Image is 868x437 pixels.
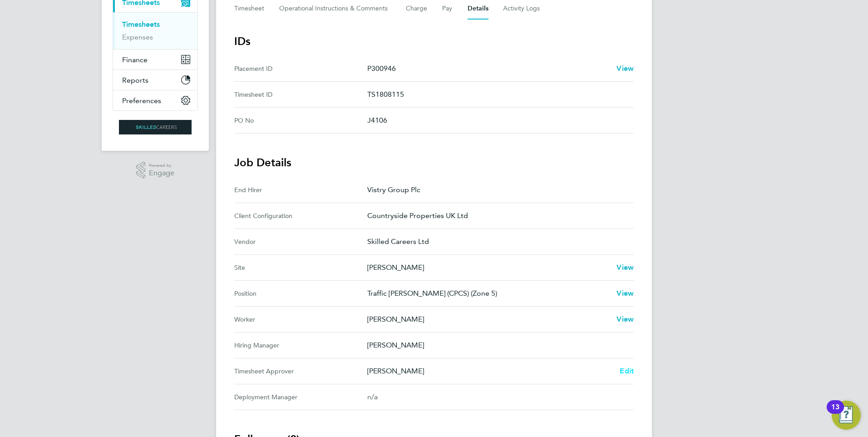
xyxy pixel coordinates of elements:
[367,63,609,74] p: P300946
[367,288,609,299] p: Traffic [PERSON_NAME] (CPCS) (Zone 5)
[367,262,609,273] p: [PERSON_NAME]
[367,115,626,126] p: J4106
[367,392,619,402] div: n/a
[367,236,626,247] p: Skilled Careers Ltd
[136,162,175,179] a: Powered byEngage
[367,89,626,100] p: TS1808115
[616,288,634,299] a: View
[234,262,367,273] div: Site
[367,366,612,377] p: [PERSON_NAME]
[234,236,367,247] div: Vendor
[234,288,367,299] div: Position
[616,63,634,74] a: View
[122,33,153,41] a: Expenses
[234,184,367,195] div: End Hirer
[620,367,634,375] span: Edit
[113,90,197,110] button: Preferences
[234,155,634,170] h3: Job Details
[832,401,861,430] button: Open Resource Center, 13 new notifications
[234,89,367,100] div: Timesheet ID
[122,96,161,105] span: Preferences
[367,184,626,195] p: Vistry Group Plc
[122,55,148,64] span: Finance
[616,64,634,73] span: View
[119,120,192,134] img: skilledcareers-logo-retina.png
[620,366,634,377] a: Edit
[149,169,174,177] span: Engage
[149,162,174,169] span: Powered by
[113,120,198,134] a: Go to home page
[616,315,634,323] span: View
[234,366,367,377] div: Timesheet Approver
[616,289,634,298] span: View
[831,407,839,419] div: 13
[367,210,626,221] p: Countryside Properties UK Ltd
[616,314,634,325] a: View
[367,314,609,325] p: [PERSON_NAME]
[367,340,626,351] p: [PERSON_NAME]
[234,115,367,126] div: PO No
[113,70,197,90] button: Reports
[616,263,634,272] span: View
[122,76,148,84] span: Reports
[122,20,160,29] a: Timesheets
[616,262,634,273] a: View
[234,340,367,351] div: Hiring Manager
[234,392,367,402] div: Deployment Manager
[234,63,367,74] div: Placement ID
[113,50,197,70] button: Finance
[113,12,197,49] div: Timesheets
[234,314,367,325] div: Worker
[234,34,634,49] h3: IDs
[234,210,367,221] div: Client Configuration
